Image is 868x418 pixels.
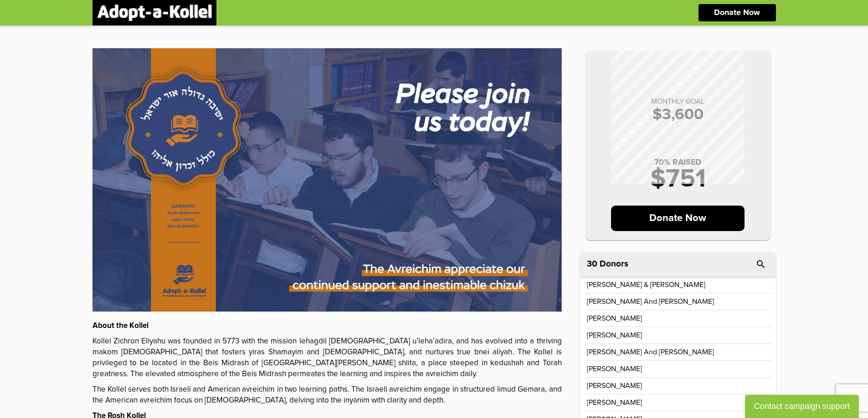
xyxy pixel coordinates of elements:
[587,260,597,268] span: 30
[587,332,642,339] p: [PERSON_NAME]
[595,98,761,105] p: MONTHLY GOAL
[611,206,745,231] p: Donate Now
[92,48,562,312] img: WwVJ83BnXx.hRfpiINgCa.jpg
[92,336,562,380] p: Kollel Zichron Eliyahu was founded in 5773 with the mission lehagdil [DEMOGRAPHIC_DATA] u’leha’ad...
[587,281,705,288] p: [PERSON_NAME] & [PERSON_NAME]
[92,384,562,406] p: The Kollel serves both Israeli and American avreichim in two learning paths. The Israeli avreichi...
[587,348,714,356] p: [PERSON_NAME] and [PERSON_NAME]
[587,365,642,373] p: [PERSON_NAME]
[714,9,760,17] p: Donate Now
[745,395,859,418] button: Contact campaign support
[587,382,642,389] p: [PERSON_NAME]
[587,315,642,322] p: [PERSON_NAME]
[587,298,714,305] p: [PERSON_NAME] and [PERSON_NAME]
[97,5,212,21] img: logonobg.png
[755,259,766,270] i: search
[600,260,628,268] p: Donors
[587,399,642,406] p: [PERSON_NAME]
[92,322,149,330] strong: About the Kollel
[595,107,761,122] p: $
